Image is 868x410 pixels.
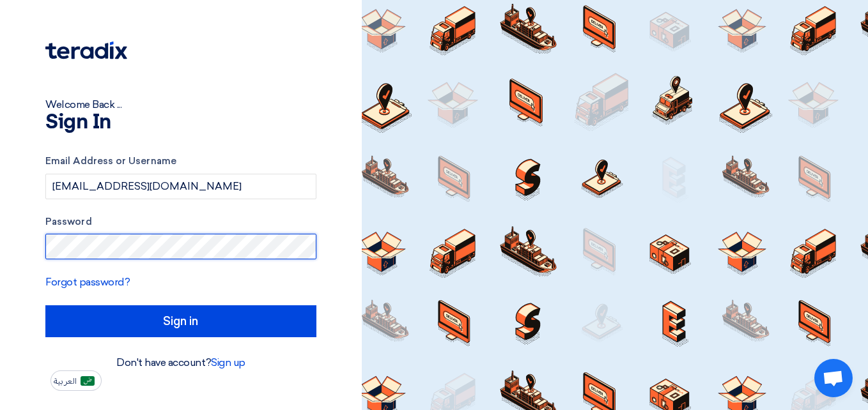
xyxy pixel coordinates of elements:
[45,154,316,169] label: Email Address or Username
[45,215,316,229] label: Password
[81,376,95,386] img: ar-AR.png
[814,359,853,397] div: Open chat
[45,112,316,133] h1: Sign In
[45,174,316,199] input: Enter your business email or username
[45,97,316,112] div: Welcome Back ...
[45,42,127,59] img: Teradix logo
[45,305,316,337] input: Sign in
[45,276,130,288] a: Forgot password?
[54,377,77,386] span: العربية
[45,355,316,370] div: Don't have account?
[50,370,102,391] button: العربية
[211,356,245,368] a: Sign up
